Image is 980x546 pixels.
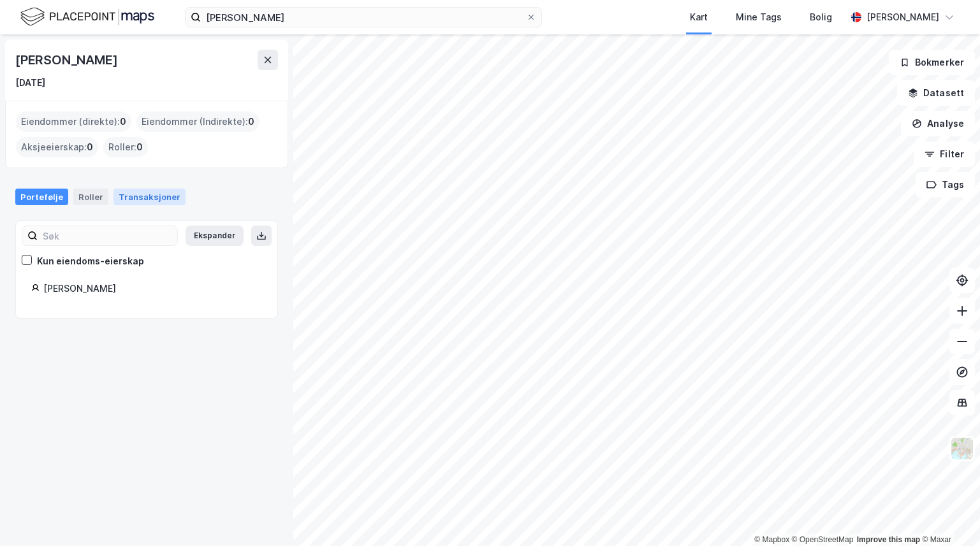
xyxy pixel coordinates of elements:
div: Bolig [810,10,832,25]
span: 0 [136,140,143,155]
iframe: Chat Widget [916,485,980,546]
button: Bokmerker [889,50,975,75]
button: Datasett [897,80,975,106]
div: Roller [73,189,108,205]
button: Filter [914,141,975,167]
div: [DATE] [15,75,45,90]
input: Søk [38,226,177,245]
span: 0 [248,114,254,129]
a: Improve this map [857,535,920,544]
button: Tags [916,172,975,198]
div: [PERSON_NAME] [43,281,262,296]
a: Mapbox [754,535,789,544]
div: Kart [690,10,708,25]
div: Portefølje [15,189,68,205]
span: 0 [87,140,93,155]
div: [PERSON_NAME] [867,10,939,25]
input: Søk på adresse, matrikkel, gårdeiere, leietakere eller personer [201,8,526,27]
div: Transaksjoner [113,189,186,205]
a: OpenStreetMap [792,535,854,544]
div: Eiendommer (Indirekte) : [136,111,260,132]
div: Roller : [103,137,148,157]
img: Z [950,436,974,461]
div: Eiendommer (direkte) : [16,111,131,132]
div: [PERSON_NAME] [15,50,120,70]
img: logo.f888ab2527a4732fd821a326f86c7f29.svg [20,6,154,28]
div: Mine Tags [736,10,782,25]
span: 0 [120,114,126,129]
button: Analyse [901,111,975,136]
button: Ekspander [186,226,244,246]
div: Kun eiendoms-eierskap [37,254,144,269]
div: Aksjeeierskap : [16,137,98,157]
